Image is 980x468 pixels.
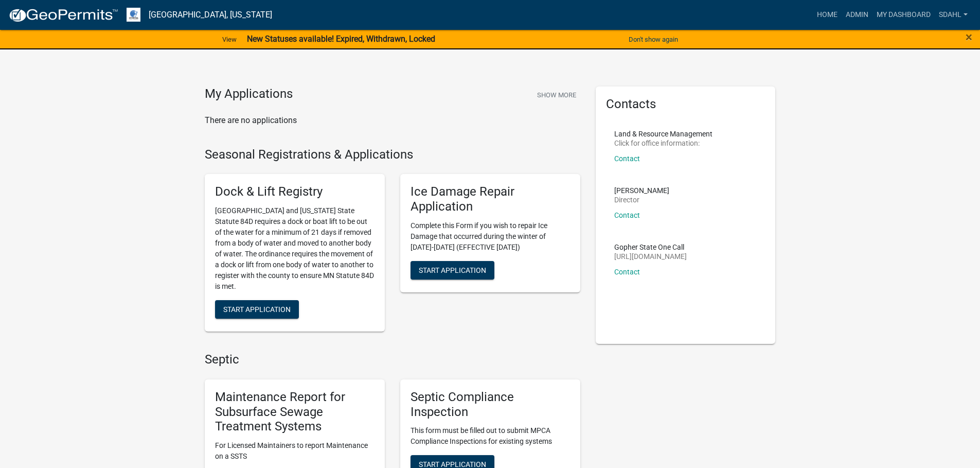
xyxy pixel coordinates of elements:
a: sdahl [935,5,972,25]
p: Complete this Form if you wish to repair Ice Damage that occurred during the winter of [DATE]-[DA... [411,220,570,253]
p: Gopher State One Call [614,244,687,251]
span: × [966,30,972,44]
p: Land & Resource Management [614,130,712,137]
h5: Dock & Lift Registry [215,184,375,199]
h5: Maintenance Report for Subsurface Sewage Treatment Systems [215,390,375,434]
a: Contact [614,268,640,276]
img: Otter Tail County, Minnesota [127,8,140,22]
p: There are no applications [205,114,580,127]
a: [GEOGRAPHIC_DATA], [US_STATE] [149,6,272,24]
a: Contact [614,154,640,163]
span: Start Application [419,266,486,274]
h5: Contacts [606,97,765,112]
a: Contact [614,211,640,219]
h4: Septic [205,352,580,367]
button: Don't show again [625,31,682,48]
h5: Septic Compliance Inspection [411,390,570,420]
p: [URL][DOMAIN_NAME] [614,253,687,260]
a: Home [813,5,842,25]
span: Start Application [223,305,291,314]
button: Close [966,31,972,43]
h4: My Applications [205,86,293,102]
p: [GEOGRAPHIC_DATA] and [US_STATE] State Statute 84D requires a dock or boat lift to be out of the ... [215,205,375,292]
p: This form must be filled out to submit MPCA Compliance Inspections for existing systems [411,425,570,447]
h4: Seasonal Registrations & Applications [205,147,580,162]
a: View [218,31,241,48]
a: Admin [842,5,872,25]
p: For Licensed Maintainers to report Maintenance on a SSTS [215,440,375,462]
button: Start Application [215,300,299,319]
button: Start Application [411,261,494,280]
h5: Ice Damage Repair Application [411,184,570,214]
button: Show More [533,86,580,103]
a: My Dashboard [872,5,935,25]
strong: New Statuses available! Expired, Withdrawn, Locked [247,34,435,44]
p: Click for office information: [614,140,712,147]
p: [PERSON_NAME] [614,187,669,194]
p: Director [614,196,669,203]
